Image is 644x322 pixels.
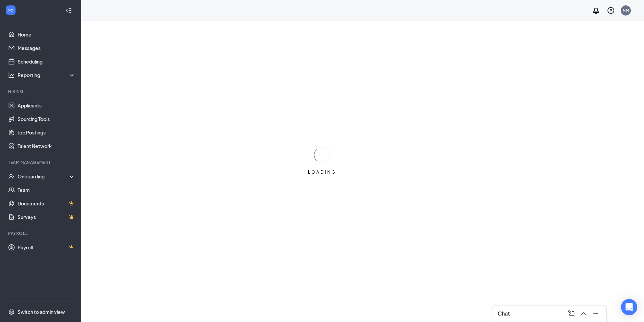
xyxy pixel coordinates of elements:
svg: ComposeMessage [567,309,575,318]
button: ChevronUp [578,308,589,319]
div: NM [623,7,629,13]
svg: Notifications [592,6,600,15]
a: Applicants [18,99,75,112]
svg: Minimize [592,309,600,318]
div: Reporting [18,72,76,78]
a: PayrollCrown [18,241,75,254]
svg: Analysis [8,72,15,78]
div: LOADING [305,169,339,175]
a: SurveysCrown [18,210,75,224]
svg: ChevronUp [579,309,588,318]
a: Talent Network [18,139,75,153]
div: Switch to admin view [18,308,65,315]
svg: QuestionInfo [607,6,615,15]
a: Messages [18,41,75,55]
h3: Chat [498,310,510,317]
svg: UserCheck [8,173,15,180]
div: Open Intercom Messenger [621,299,637,315]
div: Team Management [8,159,74,165]
svg: WorkstreamLogo [7,7,14,14]
svg: Settings [8,308,15,315]
button: ComposeMessage [566,308,577,319]
a: Sourcing Tools [18,112,75,126]
button: Minimize [590,308,601,319]
a: DocumentsCrown [18,197,75,210]
a: Scheduling [18,55,75,68]
a: Job Postings [18,126,75,139]
div: Hiring [8,89,74,94]
div: Payroll [8,230,74,236]
a: Team [18,183,75,197]
a: Home [18,28,75,41]
div: Onboarding [18,173,70,180]
svg: Collapse [65,7,72,14]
